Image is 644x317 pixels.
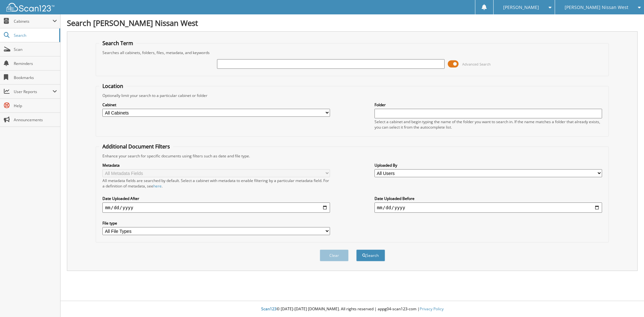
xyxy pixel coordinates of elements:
[356,250,385,261] button: Search
[102,220,330,226] label: File type
[102,196,330,201] label: Date Uploaded After
[102,162,330,168] label: Metadata
[374,119,602,130] div: Select a cabinet and begin typing the name of the folder you want to search in. If the name match...
[14,61,57,66] span: Reminders
[420,306,444,312] a: Privacy Policy
[374,196,602,201] label: Date Uploaded Before
[102,178,330,189] div: All metadata fields are searched by default. Select a cabinet with metadata to enable filtering b...
[14,75,57,80] span: Bookmarks
[60,301,644,317] div: © [DATE]-[DATE] [DOMAIN_NAME]. All rights reserved | appg04-scan123-com |
[374,102,602,107] label: Folder
[67,18,638,28] h1: Search [PERSON_NAME] Nissan West
[14,33,56,38] span: Search
[503,5,539,9] span: [PERSON_NAME]
[14,117,57,123] span: Announcements
[565,5,628,9] span: [PERSON_NAME] Nissan West
[462,62,491,67] span: Advanced Search
[261,306,277,312] span: Scan123
[99,153,605,159] div: Enhance your search for specific documents using filters such as date and file type.
[99,93,605,98] div: Optionally limit your search to a particular cabinet or folder
[99,50,605,55] div: Searches all cabinets, folders, files, metadata, and keywords
[14,47,57,52] span: Scan
[102,102,330,107] label: Cabinet
[14,89,52,94] span: User Reports
[374,162,602,168] label: Uploaded By
[14,19,52,24] span: Cabinets
[6,3,54,12] img: scan123-logo-white.svg
[99,40,136,47] legend: Search Term
[153,183,162,189] a: here
[99,143,173,150] legend: Additional Document Filters
[102,202,330,213] input: start
[320,250,349,261] button: Clear
[14,103,57,108] span: Help
[374,202,602,213] input: end
[99,83,126,90] legend: Location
